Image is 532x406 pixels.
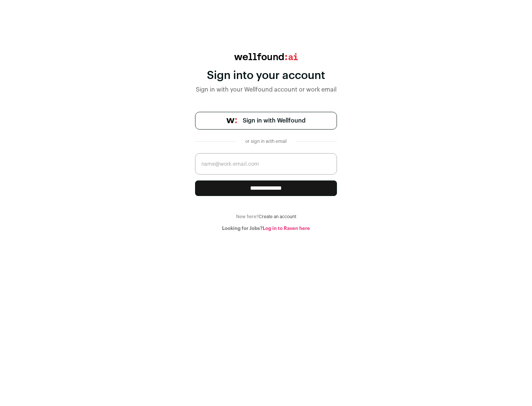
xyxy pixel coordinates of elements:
[234,53,298,60] img: wellfound:ai
[195,112,337,130] a: Sign in with Wellfound
[195,214,337,220] div: New here?
[242,138,290,144] div: or sign in with email
[263,226,310,231] a: Log in to Raven here
[195,153,337,175] input: name@work-email.com
[195,85,337,94] div: Sign in with your Wellfound account or work email
[259,214,296,219] a: Create an account
[195,69,337,82] div: Sign into your account
[195,226,337,231] div: Looking for Jobs?
[243,116,306,125] span: Sign in with Wellfound
[226,118,237,123] img: wellfound-symbol-flush-black-fb3c872781a75f747ccb3a119075da62bfe97bd399995f84a933054e44a575c4.png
